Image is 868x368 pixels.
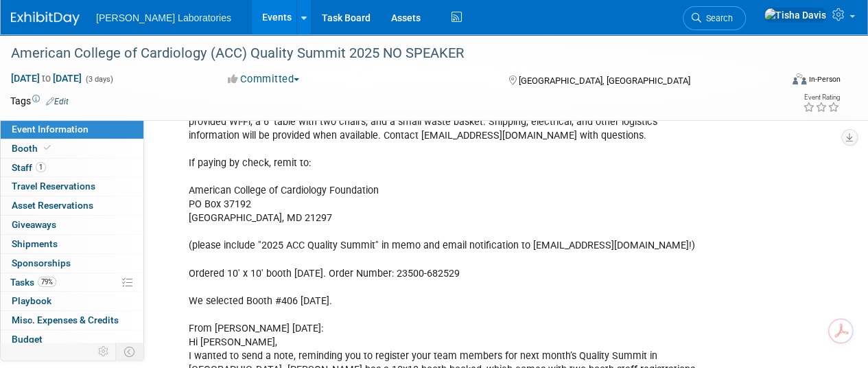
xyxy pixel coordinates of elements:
[38,277,56,287] span: 79%
[12,314,119,325] span: Misc. Expenses & Credits
[46,97,69,106] a: Edit
[36,162,46,172] span: 1
[44,144,51,152] i: Booth reservation complete
[11,12,80,25] img: ExhibitDay
[12,124,89,135] span: Event Information
[116,343,144,360] td: Toggle Event Tabs
[10,72,82,84] span: [DATE] [DATE]
[12,334,43,345] span: Budget
[12,238,58,249] span: Shipments
[223,72,305,87] button: Committed
[12,219,56,230] span: Giveaways
[1,330,143,349] a: Budget
[764,8,827,23] img: Tisha Davis
[12,162,46,173] span: Staff
[12,295,51,306] span: Playbook
[719,71,841,92] div: Event Format
[808,74,841,84] div: In-Person
[1,235,143,253] a: Shipments
[12,257,71,268] span: Sponsorships
[1,273,143,292] a: Tasks79%
[1,311,143,330] a: Misc. Expenses & Credits
[1,292,143,310] a: Playbook
[12,181,95,192] span: Travel Reservations
[1,254,143,273] a: Sponsorships
[1,216,143,234] a: Giveaways
[803,94,840,101] div: Event Rating
[1,159,143,177] a: Staff1
[1,120,143,139] a: Event Information
[1,177,143,196] a: Travel Reservations
[12,143,54,154] span: Booth
[1,196,143,215] a: Asset Reservations
[683,6,746,30] a: Search
[92,343,116,360] td: Personalize Event Tab Strip
[96,12,231,23] span: [PERSON_NAME] Laboratories
[6,41,770,66] div: American College of Cardiology (ACC) Quality Summit 2025 NO SPEAKER
[12,200,93,211] span: Asset Reservations
[518,76,690,86] span: [GEOGRAPHIC_DATA], [GEOGRAPHIC_DATA]
[793,73,806,84] img: Format-Inperson.png
[1,139,143,158] a: Booth
[84,75,113,84] span: (3 days)
[701,13,733,23] span: Search
[10,277,56,288] span: Tasks
[10,94,69,108] td: Tags
[40,73,53,84] span: to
